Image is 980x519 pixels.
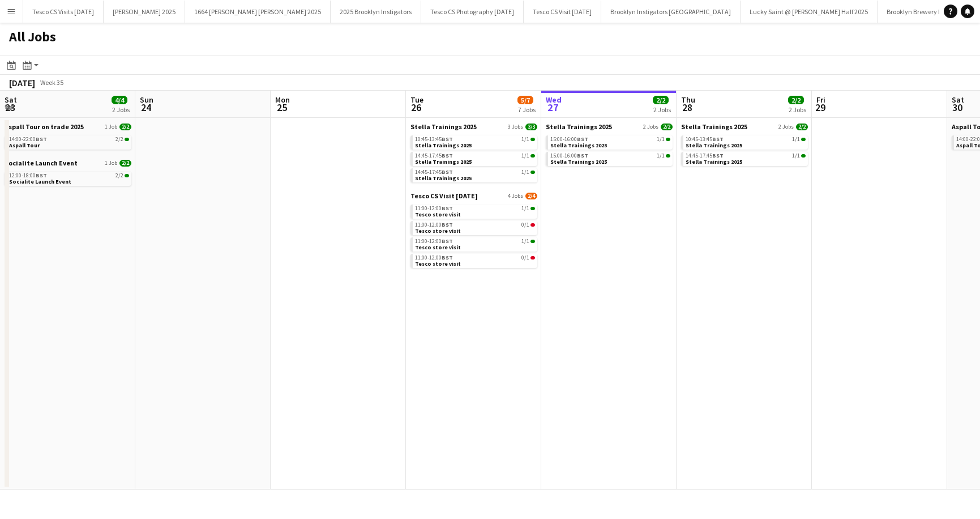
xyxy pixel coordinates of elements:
span: 1/1 [801,154,806,158]
span: 14:45-17:45 [415,153,453,159]
span: 1/1 [521,239,529,244]
span: 12:00-18:00 [9,173,47,178]
a: 12:00-18:00BST2/2Socialite Launch Event [9,172,129,185]
span: Wed [546,95,562,105]
span: 10:45-13:45 [686,137,724,142]
span: Week 35 [37,78,66,87]
button: Lucky Saint @ [PERSON_NAME] Half 2025 [741,1,878,23]
span: 2/2 [119,160,131,167]
span: 0/1 [521,255,529,261]
span: 1/1 [666,154,670,158]
span: 11:00-12:00 [415,222,453,228]
a: Stella Trainings 20252 Jobs2/2 [546,122,673,131]
div: [DATE] [9,77,35,88]
span: 1/1 [530,207,535,210]
span: Stella Trainings 2025 [681,122,747,131]
span: Tesco store visit [415,244,461,251]
span: Sat [5,95,17,105]
a: 11:00-12:00BST1/1Tesco store visit [415,205,535,218]
span: Stella Trainings 2025 [415,158,472,165]
span: 5/7 [517,96,533,104]
span: BST [442,221,453,228]
span: 1/1 [792,153,800,159]
button: Tesco CS Visits [DATE] [23,1,104,23]
span: 4/4 [112,96,127,104]
button: 2025 Brooklyn Instigators [331,1,421,23]
span: 2 Jobs [778,124,794,130]
span: Tue [410,95,423,105]
span: Aspall Tour [9,142,40,149]
span: 29 [815,101,825,114]
span: Mon [275,95,290,105]
span: 3 Jobs [508,124,523,130]
span: Sun [140,95,153,105]
span: 14:00-22:00 [9,137,47,142]
span: BST [442,254,453,261]
a: 10:45-13:45BST1/1Stella Trainings 2025 [686,135,806,148]
span: 14:45-17:45 [686,153,724,159]
button: [PERSON_NAME] 2025 [104,1,185,23]
a: 14:45-17:45BST1/1Stella Trainings 2025 [415,152,535,165]
span: 1/1 [530,171,535,174]
a: 14:45-17:45BST1/1Stella Trainings 2025 [686,152,806,165]
span: BST [442,237,453,245]
a: 15:00-16:00BST1/1Stella Trainings 2025 [550,152,670,165]
button: Brooklyn Instigators [GEOGRAPHIC_DATA] [601,1,741,23]
span: Tesco store visit [415,260,461,267]
span: 2/2 [125,138,129,141]
div: 7 Jobs [518,105,536,114]
span: 11:00-12:00 [415,255,453,261]
span: Tesco store visit [415,211,461,218]
a: 11:00-12:00BST0/1Tesco store visit [415,254,535,267]
div: Stella Trainings 20252 Jobs2/215:00-16:00BST1/1Stella Trainings 202515:00-16:00BST1/1Stella Train... [546,122,673,168]
a: 14:00-22:00BST2/2Aspall Tour [9,135,129,148]
span: 10:45-13:45 [415,137,453,142]
span: 27 [544,101,562,114]
span: 15:00-16:00 [550,137,588,142]
span: 11:00-12:00 [415,206,453,211]
span: 1/1 [801,138,806,141]
span: 2/2 [661,124,673,130]
span: 24 [138,101,153,114]
span: Stella Trainings 2025 [546,122,612,131]
span: 1/1 [530,240,535,243]
span: Socialite Launch Event [5,159,78,167]
span: Stella Trainings 2025 [415,175,472,182]
span: 28 [679,101,695,114]
span: 15:00-16:00 [550,153,588,159]
div: Stella Trainings 20252 Jobs2/210:45-13:45BST1/1Stella Trainings 202514:45-17:45BST1/1Stella Train... [681,122,808,168]
div: 2 Jobs [112,105,130,114]
span: 1/1 [521,153,529,159]
span: Stella Trainings 2025 [686,158,742,165]
span: 23 [3,101,17,114]
span: Stella Trainings 2025 [550,142,607,149]
a: Tesco CS Visit [DATE]4 Jobs2/4 [410,192,537,200]
span: 14:45-17:45 [415,169,453,175]
span: Stella Trainings 2025 [550,158,607,165]
span: 2/2 [115,137,123,142]
span: Tesco CS Visit August 2025 [410,192,478,200]
a: Stella Trainings 20252 Jobs2/2 [681,122,808,131]
span: 2 Jobs [643,124,658,130]
a: 14:45-17:45BST1/1Stella Trainings 2025 [415,168,535,181]
span: 11:00-12:00 [415,239,453,244]
span: 1/1 [666,138,670,141]
button: Tesco CS Photography [DATE] [421,1,524,23]
div: Stella Trainings 20253 Jobs3/310:45-13:45BST1/1Stella Trainings 202514:45-17:45BST1/1Stella Train... [410,122,537,192]
span: 2/2 [653,96,669,104]
span: 0/1 [521,222,529,228]
span: BST [36,135,47,143]
span: 1 Job [105,160,117,167]
button: 1664 [PERSON_NAME] [PERSON_NAME] 2025 [185,1,331,23]
span: Fri [816,95,825,105]
span: 2/2 [119,124,131,130]
span: 1/1 [792,137,800,142]
a: 15:00-16:00BST1/1Stella Trainings 2025 [550,135,670,148]
span: BST [577,152,588,159]
span: BST [577,135,588,143]
span: 1/1 [530,138,535,141]
span: 1/1 [657,153,665,159]
span: 2/2 [796,124,808,130]
a: Aspall Tour on trade 20251 Job2/2 [5,122,131,131]
span: 1/1 [521,169,529,175]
